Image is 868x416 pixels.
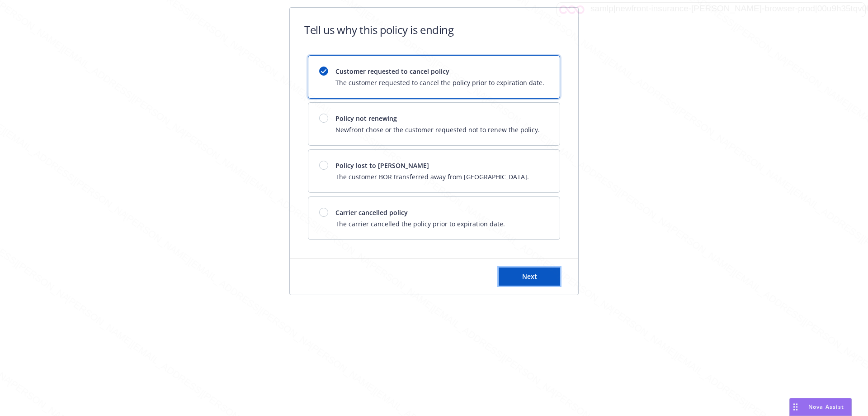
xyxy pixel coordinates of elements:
span: Carrier cancelled policy [335,208,505,217]
button: Next [499,268,560,286]
span: The carrier cancelled the policy prior to expiration date. [335,219,505,229]
div: Drag to move [790,398,801,416]
button: Nova Assist [789,398,852,416]
span: The customer requested to cancel the policy prior to expiration date. [335,78,544,87]
span: Customer requested to cancel policy [335,67,544,76]
span: Nova Assist [808,403,844,411]
span: Newfront chose or the customer requested not to renew the policy. [335,125,540,134]
span: Policy not renewing [335,114,540,123]
span: Next [522,272,537,281]
span: The customer BOR transferred away from [GEOGRAPHIC_DATA]. [335,172,529,182]
span: Policy lost to [PERSON_NAME] [335,161,529,170]
h1: Tell us why this policy is ending [304,22,453,37]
